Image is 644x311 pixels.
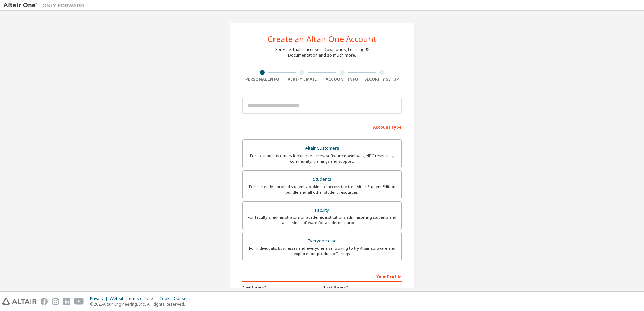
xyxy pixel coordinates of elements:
p: © 2025 Altair Engineering, Inc. All Rights Reserved. [90,301,194,307]
div: Create an Altair One Account [268,35,377,43]
div: For currently enrolled students looking to access the free Altair Student Edition bundle and all ... [247,184,397,195]
div: Your Profile [242,271,402,282]
div: For faculty & administrators of academic institutions administering students and accessing softwa... [247,215,397,226]
img: youtube.svg [74,298,84,305]
div: Privacy [90,296,110,301]
div: Personal Info [242,77,282,82]
div: Students [247,175,397,184]
div: Verify Email [282,77,322,82]
div: Website Terms of Use [110,296,159,301]
img: linkedin.svg [63,298,70,305]
img: instagram.svg [52,298,59,305]
img: facebook.svg [41,298,48,305]
div: For Free Trials, Licenses, Downloads, Learning & Documentation and so much more. [275,47,369,58]
div: For existing customers looking to access software downloads, HPC resources, community, trainings ... [247,153,397,164]
div: Everyone else [247,236,397,246]
label: Last Name [324,285,402,290]
div: Faculty [247,206,397,215]
div: Account Info [322,77,362,82]
label: First Name [242,285,320,290]
div: Security Setup [362,77,402,82]
div: For individuals, businesses and everyone else looking to try Altair software and explore our prod... [247,246,397,256]
div: Cookie Consent [159,296,194,301]
div: Account Type [242,121,402,132]
img: altair_logo.svg [2,298,37,305]
div: Altair Customers [247,144,397,153]
img: Altair One [3,2,88,9]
